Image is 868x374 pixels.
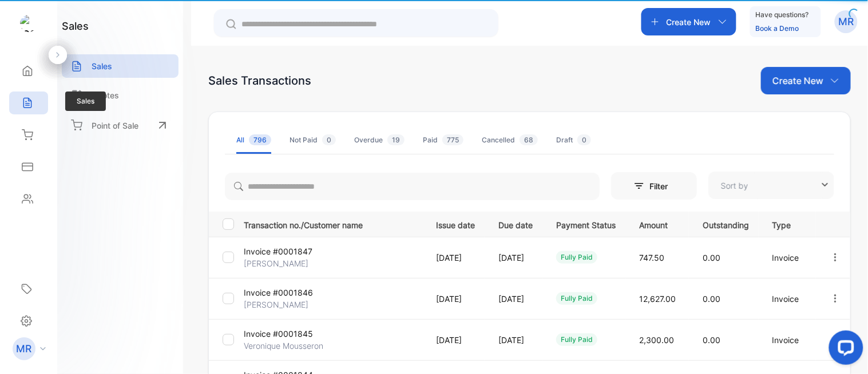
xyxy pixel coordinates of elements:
p: Have questions? [756,9,809,21]
span: 0.00 [703,294,720,304]
p: Invoice #0001847 [244,245,312,257]
p: Filter [649,180,675,192]
span: 68 [520,134,538,145]
p: Invoice [772,334,806,346]
p: Transaction no./Customer name [244,217,422,231]
p: Outstanding [703,217,749,231]
span: 0.00 [703,253,720,262]
p: Sort by [721,180,748,192]
div: Overdue [354,135,405,145]
div: All [236,135,271,145]
p: [DATE] [436,252,475,264]
div: Draft [556,135,591,145]
p: Sales [92,60,112,72]
p: MR [17,341,32,356]
span: 0 [577,134,591,145]
span: 0 [322,134,336,145]
a: Quotes [62,83,179,107]
p: Payment Status [556,217,616,231]
p: Invoice [772,293,806,305]
p: Create New [667,16,711,28]
p: MR [839,14,854,29]
p: [DATE] [436,334,475,346]
p: [DATE] [498,252,533,264]
p: Quotes [92,89,119,101]
p: Issue date [436,217,475,231]
div: Not Paid [290,135,336,145]
img: logo [20,15,37,32]
p: Invoice [772,252,806,264]
p: Point of Sale [92,120,138,132]
span: 2,300.00 [639,335,674,345]
p: Veronique Mousseron [244,340,323,352]
p: Invoice #0001846 [244,287,313,299]
span: 775 [442,134,463,145]
button: Sort by [708,172,834,199]
span: Sales [65,91,106,111]
div: Sales Transactions [208,72,311,89]
iframe: LiveChat chat widget [820,326,868,374]
span: 12,627.00 [639,294,676,304]
h1: sales [62,18,89,34]
div: fully paid [556,333,597,346]
p: [PERSON_NAME] [244,257,308,269]
div: fully paid [556,292,597,305]
span: 0.00 [703,335,720,345]
span: 796 [249,134,271,145]
p: [DATE] [436,293,475,305]
span: 19 [387,134,405,145]
div: Cancelled [482,135,538,145]
p: Create New [772,74,823,87]
span: 747.50 [639,253,664,262]
a: Point of Sale [62,113,179,138]
p: Amount [639,217,679,231]
p: Type [772,217,806,231]
div: fully paid [556,251,597,264]
a: Book a Demo [756,24,799,33]
button: MR [835,8,858,35]
div: Paid [423,135,463,145]
p: [DATE] [498,334,533,346]
button: Create New [761,67,851,94]
p: Invoice #0001845 [244,328,313,340]
p: [PERSON_NAME] [244,299,308,311]
button: Create New [641,8,736,35]
p: [DATE] [498,293,533,305]
a: Sales [62,54,179,78]
p: Due date [498,217,533,231]
button: Filter [611,172,697,200]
